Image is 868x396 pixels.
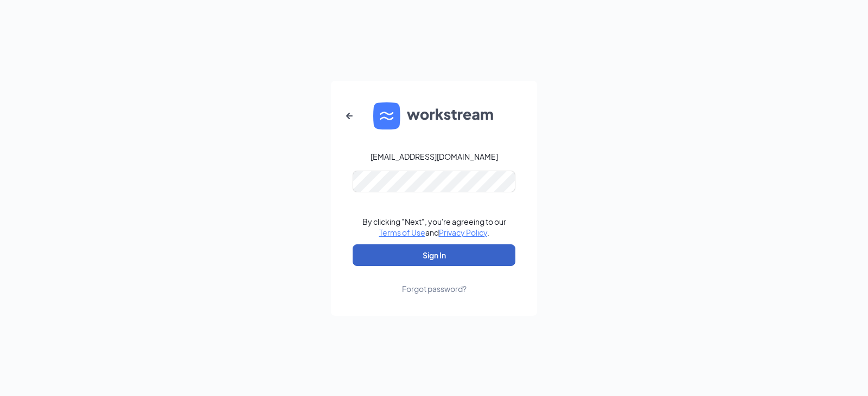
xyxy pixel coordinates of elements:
[379,228,425,237] a: Terms of Use
[371,151,498,162] div: [EMAIL_ADDRESS][DOMAIN_NAME]
[373,102,495,129] img: WS logo and Workstream text
[343,109,356,122] svg: ArrowLeftNew
[402,283,467,294] div: Forgot password?
[336,103,362,129] button: ArrowLeftNew
[439,228,487,237] a: Privacy Policy
[362,216,506,238] div: By clicking "Next", you're agreeing to our and .
[402,266,467,294] a: Forgot password?
[353,244,515,266] button: Sign In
